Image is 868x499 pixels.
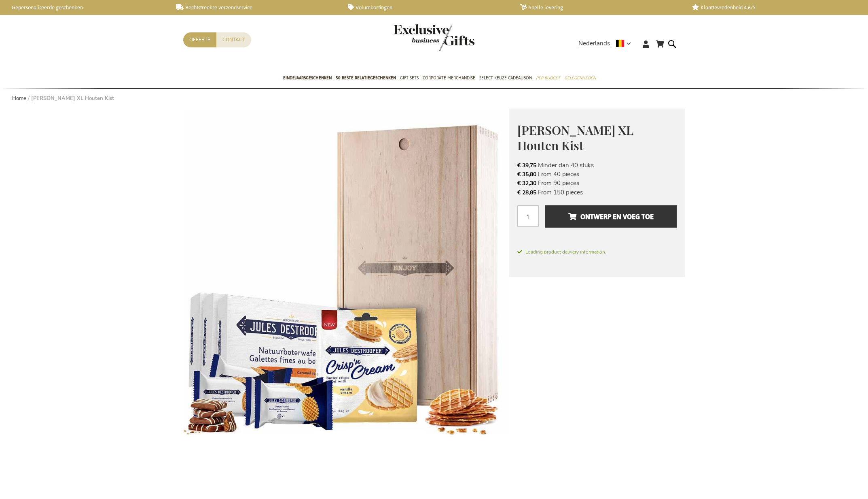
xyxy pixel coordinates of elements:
li: From 150 pieces [517,188,677,197]
span: € 39,75 [517,162,536,169]
span: Per Budget [536,74,560,82]
img: Exclusive Business gifts logo [394,24,474,51]
span: Corporate Merchandise [423,74,475,82]
a: Snelle levering [520,4,679,11]
a: Home [12,95,26,102]
span: Gift Sets [400,74,419,82]
li: From 90 pieces [517,179,677,188]
span: Nederlands [578,39,610,48]
span: Select Keuze Cadeaubon [479,74,532,82]
span: € 28,85 [517,189,536,196]
span: € 35,80 [517,171,536,178]
a: Rechtstreekse verzendservice [176,4,335,11]
span: Eindejaarsgeschenken [283,74,332,82]
a: Volumkortingen [348,4,507,11]
a: store logo [394,24,434,51]
div: Nederlands [578,39,636,48]
a: Gepersonaliseerde geschenken [4,4,163,11]
li: Minder dan 40 stuks [517,161,677,170]
a: Contact [216,32,251,47]
span: Gelegenheden [564,74,596,82]
strong: [PERSON_NAME] XL Houten Kist [31,95,114,102]
a: Klanttevredenheid 4,6/5 [692,4,851,11]
span: Loading product delivery information. [517,248,677,256]
span: Ontwerp en voeg toe [568,210,654,223]
img: Jules Destrooper XL Wooden Box Personalised 1 [183,109,509,435]
input: Aantal [517,205,539,227]
li: From 40 pieces [517,170,677,179]
span: € 32,30 [517,179,536,187]
a: Offerte [183,32,216,47]
span: 50 beste relatiegeschenken [336,74,396,82]
span: [PERSON_NAME] XL Houten Kist [517,122,633,154]
button: Ontwerp en voeg toe [545,205,677,228]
